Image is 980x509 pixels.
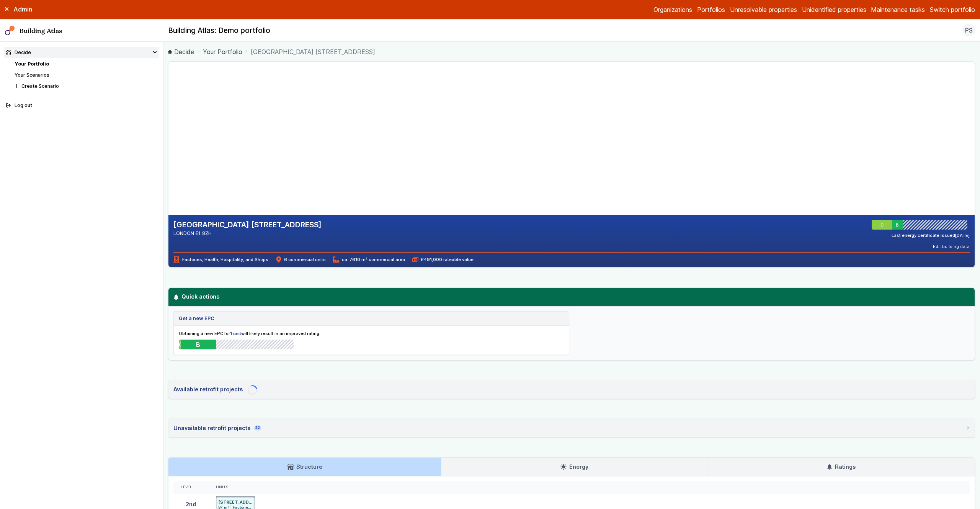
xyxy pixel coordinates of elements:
h3: Available retrofit projects [173,385,243,394]
h2: Building Atlas: Demo portfolio [168,26,270,36]
strong: 1 unit [230,331,241,336]
button: Create Scenario [12,80,159,92]
button: Switch portfolio [930,5,975,14]
p: Obtaining a new EPC for will likely result in an improved rating. [179,330,564,337]
div: Last energy certificate issued [892,232,970,238]
span: ca. 7610 m² commercial area [333,256,405,263]
a: Unresolvable properties [730,5,797,14]
h6: [STREET_ADDRESS] [218,499,252,505]
a: Available retrofit projects [168,380,975,399]
a: Decide [168,47,194,56]
summary: Unavailable retrofit projects22 [168,419,975,437]
button: Edit building data [933,243,970,250]
span: 22 [254,425,261,430]
div: Level [181,485,201,490]
span: [GEOGRAPHIC_DATA] [STREET_ADDRESS] [251,47,375,56]
a: Maintenance tasks [871,5,925,14]
address: LONDON E1 8ZH [173,230,322,237]
button: Log out [4,100,159,111]
h2: [GEOGRAPHIC_DATA] [STREET_ADDRESS] [173,220,322,230]
a: Unidentified properties [802,5,866,14]
h3: Structure [287,463,322,471]
button: PS [963,24,975,36]
div: Unavailable retrofit projects [173,424,261,432]
span: £491,000 rateable value [412,256,474,263]
img: main-0bbd2752.svg [5,26,15,36]
a: Portfolios [697,5,725,14]
span: B [897,222,900,228]
span: Factories, Health, Hospitality, and Shops [173,256,268,263]
span: C [881,222,884,228]
h3: Ratings [826,463,856,471]
a: Your Scenarios [15,72,49,78]
a: Your Portfolio [203,47,242,56]
div: Units [216,485,962,490]
a: Structure [168,458,441,476]
a: Your Portfolio [15,61,49,67]
time: [DATE] [955,233,970,238]
div: Decide [6,49,31,56]
a: Organizations [653,5,692,14]
span: B [196,340,201,349]
summary: Decide [4,47,159,58]
a: Ratings [707,458,975,476]
span: PS [965,26,973,35]
h5: Get a new EPC [179,315,214,322]
a: Energy [441,458,707,476]
span: C [179,340,181,349]
h3: Quick actions [173,292,970,301]
h3: Energy [560,463,588,471]
span: 6 commercial units [276,256,326,263]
